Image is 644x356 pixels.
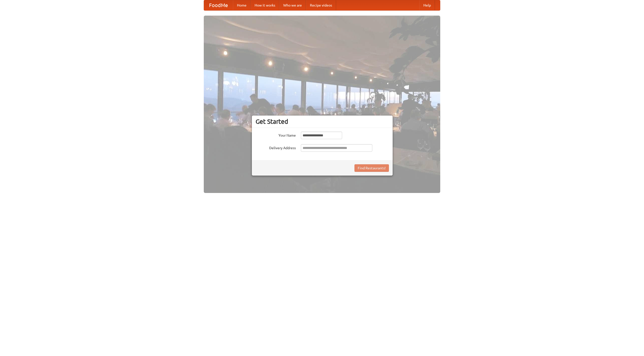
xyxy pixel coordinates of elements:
a: Home [233,0,251,10]
a: How it works [251,0,279,10]
a: Help [419,0,435,10]
label: Delivery Address [256,144,296,150]
label: Your Name [256,132,296,138]
a: FoodMe [204,0,233,10]
h3: Get Started [256,118,389,125]
a: Recipe videos [306,0,336,10]
a: Who we are [279,0,306,10]
button: Find Restaurants! [354,164,389,172]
